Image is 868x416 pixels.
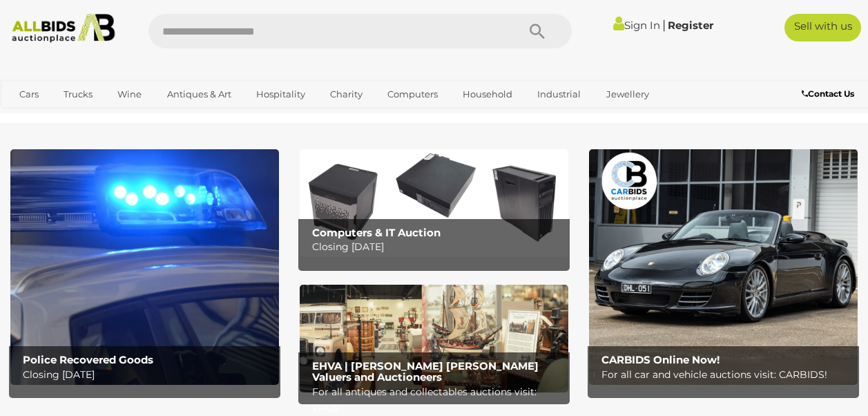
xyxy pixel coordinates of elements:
[589,149,858,385] img: CARBIDS Online Now!
[300,285,568,393] a: EHVA | Evans Hastings Valuers and Auctioneers EHVA | [PERSON_NAME] [PERSON_NAME] Valuers and Auct...
[662,17,666,32] span: |
[454,83,521,106] a: Household
[312,359,539,384] b: EHVA | [PERSON_NAME] [PERSON_NAME] Valuers and Auctioneers
[784,14,861,41] a: Sell with us
[503,14,572,48] button: Search
[312,226,441,239] b: Computers & IT Auction
[23,353,153,366] b: Police Recovered Goods
[528,83,590,106] a: Industrial
[601,353,720,366] b: CARBIDS Online Now!
[115,106,231,129] a: [GEOGRAPHIC_DATA]
[10,149,279,385] a: Police Recovered Goods Police Recovered Goods Closing [DATE]
[300,285,568,393] img: EHVA | Evans Hastings Valuers and Auctioneers
[10,83,48,106] a: Cars
[300,149,568,257] img: Computers & IT Auction
[321,83,372,106] a: Charity
[300,149,568,257] a: Computers & IT Auction Computers & IT Auction Closing [DATE]
[802,88,854,99] b: Contact Us
[158,83,240,106] a: Antiques & Art
[61,106,108,129] a: Sports
[10,149,279,385] img: Police Recovered Goods
[597,83,658,106] a: Jewellery
[312,238,563,256] p: Closing [DATE]
[6,14,121,43] img: Allbids.com.au
[378,83,447,106] a: Computers
[601,366,853,384] p: For all car and vehicle auctions visit: CARBIDS!
[10,106,55,129] a: Office
[668,19,713,32] a: Register
[613,19,660,32] a: Sign In
[55,83,102,106] a: Trucks
[247,83,314,106] a: Hospitality
[589,149,858,385] a: CARBIDS Online Now! CARBIDS Online Now! For all car and vehicle auctions visit: CARBIDS!
[802,86,858,102] a: Contact Us
[108,83,151,106] a: Wine
[23,366,274,384] p: Closing [DATE]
